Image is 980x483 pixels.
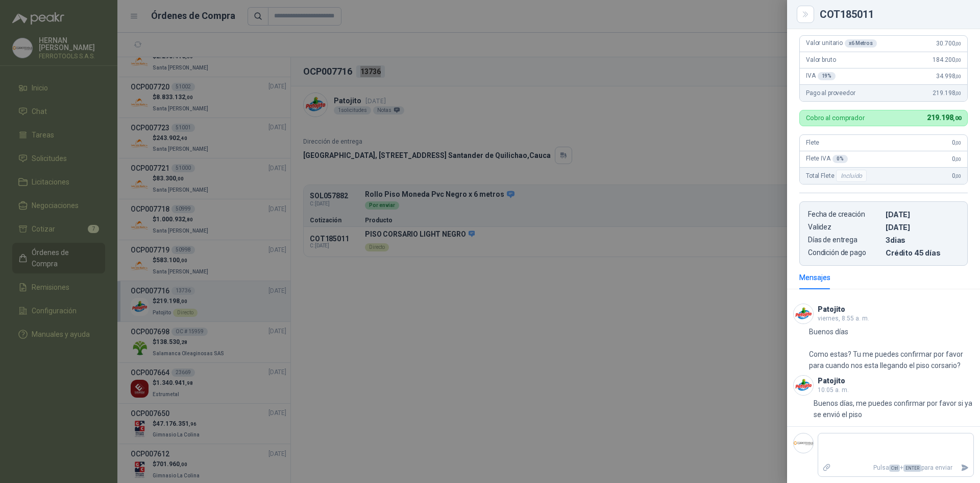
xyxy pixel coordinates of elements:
[808,236,881,244] p: Días de entrega
[808,248,881,257] p: Condición de pago
[933,89,961,97] span: 219.198
[806,56,836,63] span: Valor bruto
[889,465,900,472] span: Ctrl
[806,139,819,146] span: Flete
[936,40,961,47] span: 30.700
[794,433,813,453] img: Company Logo
[845,39,877,48] div: x 6 Metros
[808,210,881,219] p: Fecha de creación
[806,72,836,80] span: IVA
[814,398,974,420] p: Buenos días, me puedes confirmar por favor si ya se envió el piso
[886,236,959,244] p: 3 dias
[955,41,961,47] span: ,00
[836,170,867,182] div: Incluido
[955,140,961,146] span: ,00
[886,248,959,257] p: Crédito 45 días
[955,156,961,162] span: ,00
[794,376,813,395] img: Company Logo
[818,386,849,394] span: 10:05 a. m.
[818,459,836,477] label: Adjuntar archivos
[952,139,961,146] span: 0
[886,210,959,219] p: [DATE]
[809,326,974,371] p: Buenos días Como estas? Tu me puedes confirmar por favor para cuando nos esta llegando el piso co...
[806,170,869,182] span: Total Flete
[952,155,961,163] span: 0
[806,114,865,121] p: Cobro al comprador
[836,459,957,477] p: Pulsa + para enviar
[820,9,968,19] div: COT185011
[799,8,812,20] button: Close
[818,378,845,384] h3: Patojito
[818,307,845,312] h3: Patojito
[953,115,961,122] span: ,00
[799,272,830,283] div: Mensajes
[806,39,877,48] span: Valor unitario
[806,155,848,163] span: Flete IVA
[955,74,961,79] span: ,00
[818,315,869,322] span: viernes, 8:55 a. m.
[933,56,961,63] span: 184.200
[806,89,855,97] span: Pago al proveedor
[794,304,813,324] img: Company Logo
[808,223,881,232] p: Validez
[955,90,961,96] span: ,00
[818,72,836,80] div: 19 %
[952,172,961,179] span: 0
[886,223,959,232] p: [DATE]
[927,113,961,122] span: 219.198
[832,155,848,163] div: 0 %
[955,57,961,63] span: ,00
[936,73,961,80] span: 34.998
[955,173,961,179] span: ,00
[903,465,921,472] span: ENTER
[957,459,973,477] button: Enviar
